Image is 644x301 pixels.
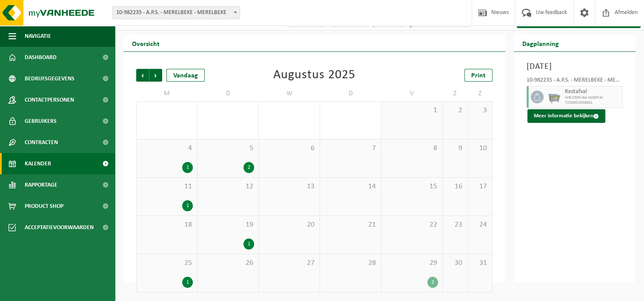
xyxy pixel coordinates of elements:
span: 17 [472,182,488,191]
span: 27 [263,258,315,268]
span: WB-2500-GA restafval [565,95,620,100]
span: Rapportage [25,174,57,196]
span: 18 [141,220,193,230]
span: 7 [324,144,377,153]
a: Print [464,69,492,82]
span: 24 [472,220,488,230]
div: 1 [243,239,254,250]
div: 1 [182,200,193,211]
span: Restafval [565,88,620,95]
span: Vorige [136,69,149,82]
span: Acceptatievoorwaarden [25,217,94,238]
div: Vandaag [166,69,205,82]
td: Z [468,86,493,101]
span: Kalender [25,153,51,174]
span: 8 [386,144,438,153]
td: Z [443,86,468,101]
h2: Dagplanning [514,35,567,51]
span: Gebruikers [25,111,57,132]
span: 10-982235 - A.P.S. - MERELBEKE - MERELBEKE [112,6,240,19]
span: Contracten [25,132,58,153]
span: Dashboard [25,47,57,68]
span: 5 [202,144,254,153]
span: 10 [472,144,488,153]
span: 15 [386,182,438,191]
span: 2 [447,106,463,115]
span: Navigatie [25,26,51,47]
div: 2 [243,162,254,173]
span: Product Shop [25,196,63,217]
td: D [197,86,259,101]
span: 1 [386,106,438,115]
span: 21 [324,220,377,230]
span: Bedrijfsgegevens [25,68,74,89]
span: 28 [324,258,377,268]
td: W [259,86,320,101]
button: Meer informatie bekijken [527,109,605,123]
td: D [320,86,381,101]
span: 19 [202,220,254,230]
span: Print [471,72,486,79]
img: WB-2500-GAL-GY-01 [548,91,561,103]
h3: [DATE] [527,60,623,73]
span: 31 [472,258,488,268]
span: 10-982235 - A.P.S. - MERELBEKE - MERELBEKE [113,7,240,19]
span: 11 [141,182,193,191]
span: 12 [202,182,254,191]
span: 30 [447,258,463,268]
span: 20 [263,220,315,230]
div: 1 [182,162,193,173]
span: Volgende [149,69,162,82]
td: V [381,86,443,101]
span: 29 [386,258,438,268]
h2: Overzicht [123,35,168,51]
td: M [136,86,197,101]
div: Augustus 2025 [273,69,355,82]
span: 25 [141,258,193,268]
span: 22 [386,220,438,230]
div: 1 [182,277,193,288]
span: 13 [263,182,315,191]
div: 2 [427,277,438,288]
span: 14 [324,182,377,191]
span: 3 [472,106,488,115]
span: 4 [141,144,193,153]
span: 26 [202,258,254,268]
span: 6 [263,144,315,153]
span: 16 [447,182,463,191]
span: 23 [447,220,463,230]
span: 9 [447,144,463,153]
div: 10-982235 - A.P.S. - MERELBEKE - MERELBEKE [527,77,623,86]
span: T250001939841 [565,100,620,105]
span: Contactpersonen [25,89,74,111]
